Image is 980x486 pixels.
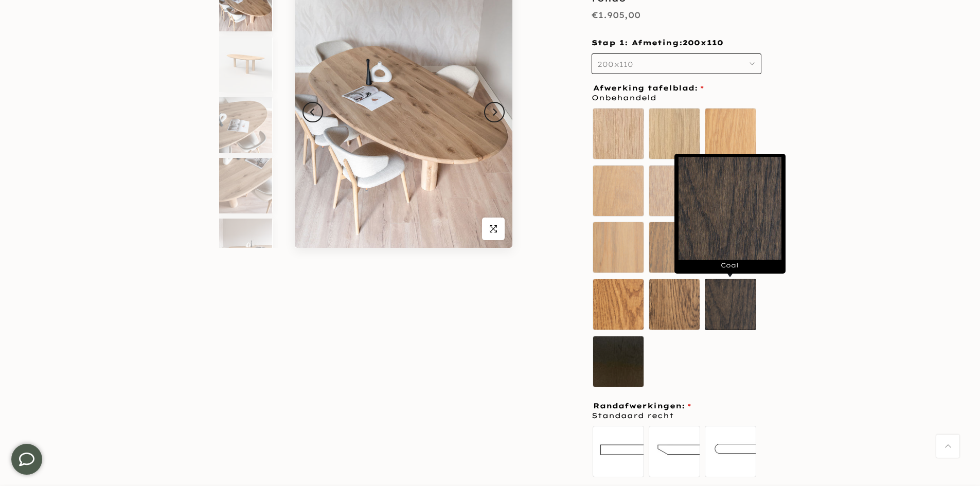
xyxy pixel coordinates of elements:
[302,102,323,122] button: Previous
[593,402,691,409] span: Randafwerkingen:
[597,60,633,69] span: 200x110
[592,92,656,104] span: Onbehandeld
[592,53,761,74] button: 200x110
[592,8,640,23] div: €1.905,00
[592,409,674,422] span: Standaard recht
[592,38,723,47] span: Stap 1: Afmeting:
[219,97,272,153] img: Eettafel eikenhout organisch Rondo detail
[683,38,723,48] span: 200x110
[484,102,505,122] button: Next
[1,434,52,485] iframe: toggle-frame
[679,157,781,260] img: Coal.jpg
[593,84,704,92] span: Afwerking tafelblad:
[674,154,786,274] div: Coal
[936,435,959,458] a: Terug naar boven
